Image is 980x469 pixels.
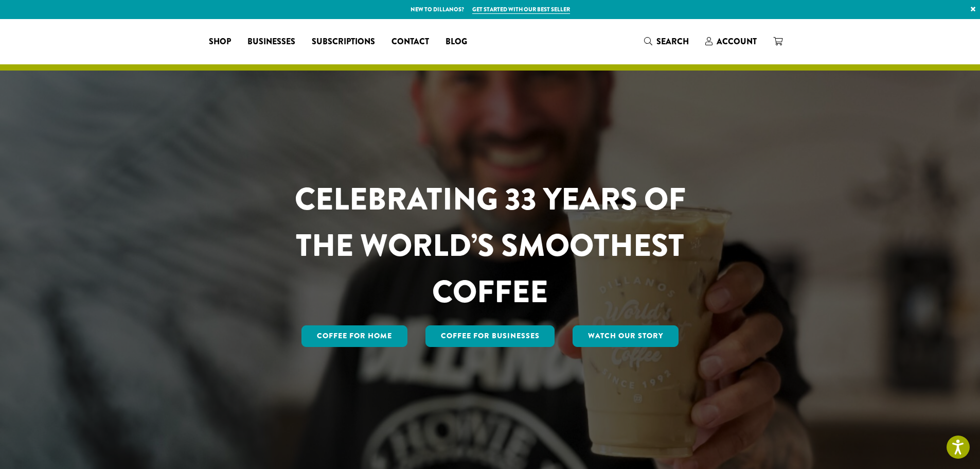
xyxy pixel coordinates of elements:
[312,36,375,48] span: Subscriptions
[391,36,429,48] span: Contact
[264,176,716,315] h1: CELEBRATING 33 YEARS OF THE WORLD’S SMOOTHEST COFFEE
[573,325,679,347] a: Watch Our Story
[425,325,555,347] a: Coffee For Businesses
[247,36,295,48] span: Businesses
[717,36,757,47] span: Account
[446,36,467,48] span: Blog
[656,36,689,47] span: Search
[472,5,570,14] a: Get started with our best seller
[209,36,231,48] span: Shop
[636,33,697,50] a: Search
[201,33,239,50] a: Shop
[301,325,407,347] a: Coffee for Home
